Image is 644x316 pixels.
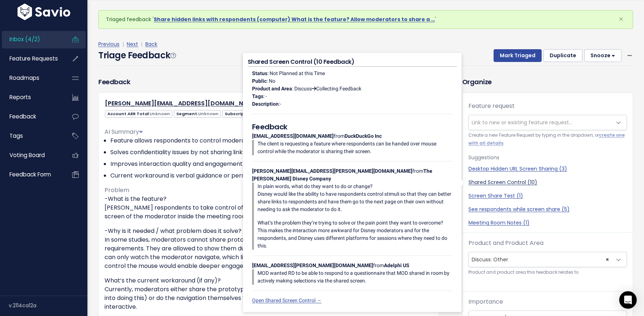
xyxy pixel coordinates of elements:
[9,296,87,315] div: v.2114ca12a
[105,110,172,118] span: Account ARR Total:
[140,40,144,48] span: |
[174,110,221,118] span: Segment:
[252,297,322,303] a: Open Shared Screen Control →
[252,262,373,268] strong: [EMAIL_ADDRESS][PERSON_NAME][DOMAIN_NAME]
[98,10,633,29] div: Triaged feedback ' '
[384,262,409,268] strong: Adelphi US
[9,171,51,178] span: Feedback form
[150,111,170,117] span: Unknown
[611,11,631,28] button: Close
[16,4,72,20] img: logo-white.9d6f32f41409.svg
[9,93,31,101] span: Reports
[98,40,119,48] a: Previous
[468,179,627,186] a: Shared Screen Control (10)
[468,165,627,173] a: Desktop Hidden URL Screen Sharing (3)
[280,101,281,107] span: -
[9,113,36,120] span: Feedback
[105,195,433,221] p: -What is the feature? [PERSON_NAME] respondents to take control of the moderator’s mouse and inte...
[619,13,624,25] span: ×
[494,49,542,62] button: Mark Triaged
[2,50,60,67] a: Feature Requests
[252,93,263,99] strong: Tags
[468,102,515,110] label: Feature request
[9,132,23,140] span: Tags
[2,31,60,48] a: Inbox (4/2)
[252,86,292,91] strong: Product and Area
[258,183,452,213] p: In plain words, what do they want to do or change? Disney would like the ability to have responde...
[9,55,58,62] span: Feature Requests
[468,132,627,147] small: Create a new Feature Request by typing in the dropdown, or .
[105,99,258,108] a: [PERSON_NAME][EMAIL_ADDRESS][DOMAIN_NAME]
[105,186,129,194] span: Problem
[584,49,621,62] button: Snooze
[468,219,627,227] a: Meeting Room Notes (1)
[9,151,45,159] span: Voting Board
[606,252,609,267] span: ×
[468,192,627,200] a: Screen Share Test (1)
[468,153,627,162] p: Suggestions
[468,269,627,276] small: Product and product area this feedback relates to
[198,111,219,117] span: Unknown
[105,276,433,311] p: What’s the current workaround (if any)? Currently, moderators either share the prototype link dir...
[252,168,412,174] strong: [PERSON_NAME][EMAIL_ADDRESS][PERSON_NAME][DOMAIN_NAME]
[154,16,435,23] a: Share hidden links with respondents (computer) What is the feature? Allow moderators to share a …
[110,148,433,157] li: Solves confidentiality issues by not sharing links directly.
[110,136,433,145] li: Feature allows respondents to control moderator's mouse during meetings.
[2,89,60,106] a: Reports
[258,140,452,155] p: The client is requesting a feature where respondents can be handed over mouse control while the m...
[9,74,39,82] span: Roadmaps
[248,67,457,307] div: : Not Planned at this Time : No : Discuss Collecting Feedback : - : from from from
[105,128,143,136] span: AI Summary
[2,128,60,144] a: Tags
[252,121,452,132] h5: Feedback
[468,297,503,306] label: Importance
[2,166,60,183] a: Feedback form
[105,227,433,270] p: -Why is it needed / what problem does it solve? In some studies, moderators cannot share prototyp...
[258,219,452,250] p: What’s the problem they’re trying to solve or the pain point they want to overcome? This makes th...
[127,40,138,48] a: Next
[468,252,627,267] span: Discuss: Other
[252,101,279,107] strong: Description
[121,40,125,48] span: |
[462,77,633,87] h3: Organize
[98,77,130,87] h3: Feedback
[98,49,176,62] h4: Triage Feedback
[9,35,40,43] span: Inbox (4/2)
[468,132,625,146] a: create one with all details
[345,133,382,139] strong: DuckDuckGo Inc
[110,171,433,180] li: Current workaround is verbal guidance or persuading clients to share links.
[252,168,432,182] strong: The [PERSON_NAME] Disney Company
[2,70,60,86] a: Roadmaps
[2,108,60,125] a: Feedback
[110,160,433,168] li: Improves interaction quality and engagement.
[543,49,582,62] button: Duplicate
[248,58,457,67] h4: Shared Screen Control (10 Feedback)
[252,78,267,84] strong: Public
[252,133,334,139] strong: [EMAIL_ADDRESS][DOMAIN_NAME]
[619,291,637,309] div: Open Intercom Messenger
[468,239,543,247] label: Product and Product Area
[145,40,157,48] a: Back
[222,110,280,118] span: Subscription Type:
[472,119,572,126] span: Link to new or existing feature request...
[469,252,612,267] span: Discuss: Other
[252,70,267,76] strong: Status
[468,206,627,213] a: See respondents while screen share (5)
[258,269,452,285] p: MOD wanted RD to be able to respond to a questionnaire that MOD shared in room by actively making...
[2,147,60,164] a: Voting Board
